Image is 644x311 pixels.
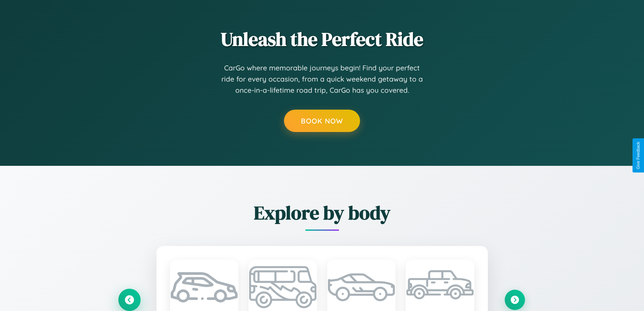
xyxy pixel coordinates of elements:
[119,26,525,52] h2: Unleash the Perfect Ride
[636,142,641,169] div: Give Feedback
[221,62,424,96] p: CarGo where memorable journeys begin! Find your perfect ride for every occasion, from a quick wee...
[119,200,525,226] h2: Explore by body
[284,110,360,132] button: Book Now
